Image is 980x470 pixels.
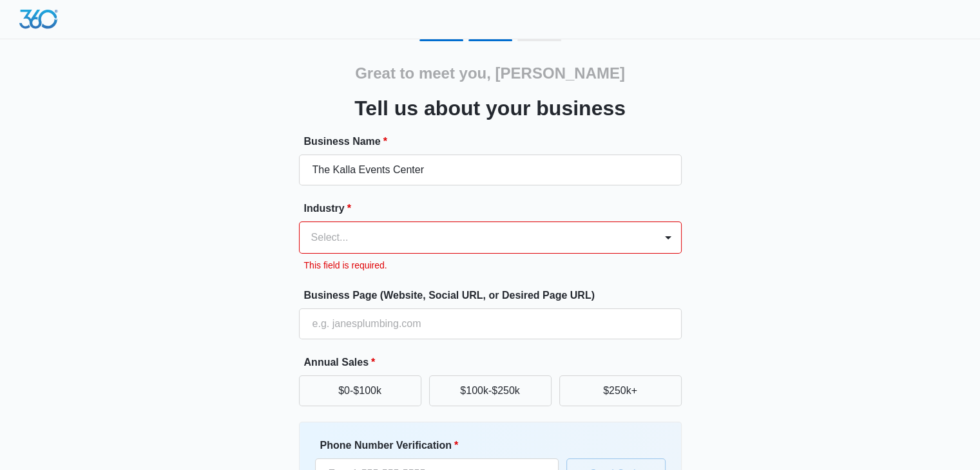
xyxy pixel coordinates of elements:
[429,375,552,406] button: $100k-$250k
[559,375,682,406] button: $250k+
[304,201,687,216] label: Industry
[304,259,682,272] p: This field is required.
[299,375,421,406] button: $0-$100k
[320,438,564,453] label: Phone Number Verification
[354,93,626,124] h3: Tell us about your business
[304,355,687,370] label: Annual Sales
[299,308,682,339] input: e.g. janesplumbing.com
[304,288,687,303] label: Business Page (Website, Social URL, or Desired Page URL)
[299,155,682,185] input: e.g. Jane's Plumbing
[304,134,687,149] label: Business Name
[355,62,625,85] h2: Great to meet you, [PERSON_NAME]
